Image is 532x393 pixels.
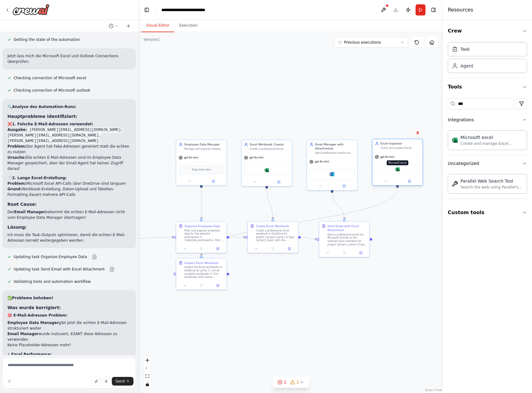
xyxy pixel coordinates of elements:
[7,209,131,220] p: Der bekommt die echten E-Mail-Adressen nicht vom Employee Data Manager übertragen!
[267,179,290,184] button: Open in side panel
[7,144,131,155] li: Der Agent hat Fake-Adressen generiert statt die echten zu nutzen
[247,221,299,253] div: Create Excel WorkbookCreate a professional Excel workbook in OneDrive for project {project_name} ...
[265,188,275,219] g: Edge from ceb447c4-894e-49f7-ada7-b32531f4b6d4 to 783784b9-b59b-48a6-ac9e-40e5ff5e5d82
[199,188,400,256] g: Edge from cd72844a-03ec-45f6-8ee6-d3abf6f6e216 to 590e4f6f-78b5-4a47-bf31-58cdcf2b7415
[448,160,479,166] div: Uncategorized
[211,283,225,288] button: Open in side panel
[395,167,400,172] img: Microsoft excel
[327,224,367,232] div: Send Email with Excel Attachment
[184,156,198,159] span: gpt-4o-mini
[202,179,225,184] button: Open in side panel
[14,76,86,80] span: Checking connection of Microsoft excel
[144,37,160,42] div: Version 1
[7,114,77,119] strong: Hauptprobleme identifiziert:
[315,151,355,155] div: Send professional emails via Microsoft Outlook with Excel attachment to selected team members for...
[7,127,123,144] code: [PERSON_NAME][EMAIL_ADDRESS][DOMAIN_NAME], [PERSON_NAME][EMAIL_ADDRESS][DOMAIN_NAME], [PERSON_NAM...
[372,140,423,187] div: Excel InspectorCheck and analyze Excel workbooks created by the automation to verify content accu...
[14,210,46,214] strong: Email Manager
[12,122,93,126] strong: 1. Falsche E-Mail-Adressen verwendet:
[7,352,52,356] strong: ⚡ Excel Performance:
[448,204,527,221] button: Custom tools
[143,356,151,364] button: zoom in
[176,221,227,253] div: Organize Employee DataFilter and organize employee data for the selected participants in {selecte...
[250,142,290,146] div: Excel Workbook Creator
[142,6,151,14] button: Hide left sidebar
[7,321,59,325] strong: Employee Data Manager
[112,377,133,386] button: Send
[12,296,53,300] strong: Probleme behoben!
[193,283,210,288] button: No output available
[264,246,281,251] button: No output available
[184,266,224,279] div: Inspect the Excel workbooks in OneDrive to verify: 1. List all available workbooks 2. Find workbo...
[7,186,131,197] li: Workbook-Erstellung, Daten-Upload und Tabellen-Formatting dauert mehrere API-Calls
[460,185,523,190] div: Search the web using Parallel's Search API (v1beta). Returns ranked results with compressed excer...
[398,179,421,184] button: Open in side panel
[296,379,299,385] span: 1
[264,168,269,173] img: Microsoft excel
[211,246,225,251] button: Open in side panel
[7,127,27,132] strong: Ausgabe:
[199,188,203,219] g: Edge from f9a3829c-ea7f-4968-86f7-1ad2a02c97f3 to c2549107-6b8c-4dbf-8f19-516f3d4c0b57
[14,254,87,259] span: Updating task Organize Employee Data
[241,140,292,187] div: Excel Workbook CreatorCreate a professional Excel workbook with working party member data for pro...
[250,147,290,151] div: Create a professional Excel workbook with working party member data for project {project_name} of...
[7,295,131,301] h2: ✅
[452,181,458,187] img: Parallelsearchtool
[7,331,131,342] li: wurde instruiert, EXAKT diese Adressen zu verwenden
[143,380,151,388] button: toggle interactivity
[141,19,174,32] button: Visual Editor
[448,117,474,123] div: Integrations
[448,96,527,204] div: Tools
[143,356,151,388] div: React Flow controls
[7,202,37,207] strong: Root Cause:
[381,146,420,150] div: Check and analyze Excel workbooks created by the automation to verify content accuracy
[229,235,245,239] g: Edge from c2549107-6b8c-4dbf-8f19-516f3d4c0b57 to 783784b9-b59b-48a6-ac9e-40e5ff5e5d82
[12,4,50,15] img: Logo
[330,192,347,219] g: Edge from 34fe3081-f857-4576-89e6-1d4309904a21 to 3d263b39-82d4-471d-954b-05cc8df74915
[184,229,224,242] div: Filter and organize employee data for the selected participants in {selected_participants}. Extra...
[184,147,224,151] div: Manage and organize employee data in-memory for working party lists. Store and prepare participan...
[92,377,101,386] button: Upload files
[315,142,355,150] div: Email Manager with Attachments
[448,155,527,171] button: Uncategorized
[460,134,523,140] div: Microsoft excel
[354,250,368,255] button: Open in side panel
[315,160,329,163] span: gpt-4o-mini
[7,155,131,171] li: Die echten E-Mail-Adressen sind im Employee Data Manager gespeichert, aber der Email Agent hat ke...
[7,342,131,348] li: Keine Placeholder-Adressen mehr!
[336,250,353,255] button: No output available
[460,178,523,184] div: Parallel Web Search Tool
[7,53,131,64] p: Jetzt lass mich die Microsoft Excel und Outlook Connections überprüfen:
[106,22,121,30] button: Switch to previous chat
[448,22,527,40] button: Crew
[7,305,61,310] strong: Was wurde korrigiert:
[184,261,218,265] div: Inspect Excel Workbook
[7,320,131,331] li: gibt jetzt die echten E-Mail-Adressen strukturiert weiter
[7,175,131,181] h4: ⏱️
[333,184,356,188] button: Open in side panel
[284,379,286,385] span: 1
[460,63,473,69] div: Agent
[7,104,131,110] h2: 🔍
[7,181,131,186] li: Microsoft Excel API-Calls über OneDrive sind langsam
[7,144,26,149] strong: Problem:
[7,232,131,243] p: Ich muss die Task-Outputs optimieren, damit die echten E-Mail-Adressen korrekt weitergegeben werden:
[448,78,527,96] button: Tools
[319,221,370,257] div: Send Email with Excel AttachmentSend a professional email via Microsoft Outlook to the selected t...
[256,224,289,228] div: Create Excel Workbook
[193,246,210,251] button: No output available
[176,258,227,290] div: Inspect Excel WorkbookInspect the Excel workbooks in OneDrive to verify: 1. List all available wo...
[273,377,309,388] button: 11
[143,372,151,380] button: fit view
[448,6,473,14] h4: Resources
[460,46,470,52] div: Task
[460,141,523,146] div: Create and manage Excel workbooks, worksheets, tables, and charts in OneDrive or SharePoint.
[327,233,367,246] div: Send a professional email via Microsoft Outlook to the selected team members for project {project...
[380,155,395,159] span: gpt-4o-mini
[14,279,91,284] span: Validating tools and automation workflow
[116,379,125,384] span: Send
[7,332,39,336] strong: Email Manager
[143,364,151,372] button: zoom out
[330,172,335,177] img: Microsoft outlook
[7,187,22,191] strong: Grund:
